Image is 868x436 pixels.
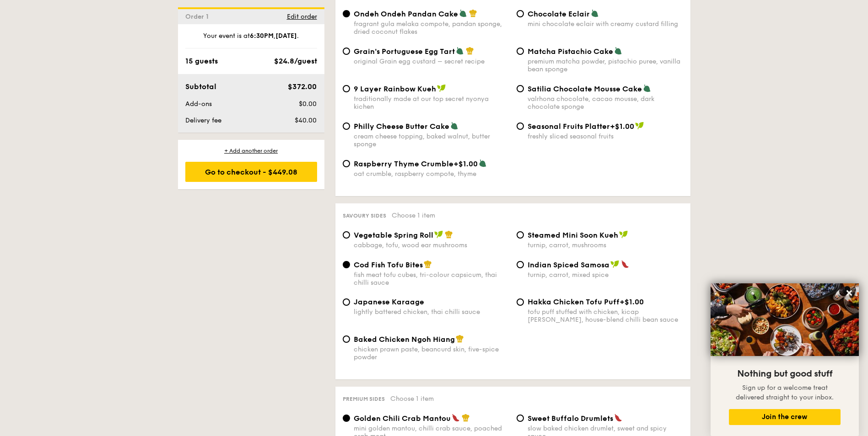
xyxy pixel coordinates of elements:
[517,85,524,92] input: Satilia Chocolate Mousse Cakevalrhona chocolate, cacao mousse, dark chocolate sponge
[354,47,455,56] span: Grain's Portuguese Egg Tart
[528,261,609,269] span: Indian Spiced Samosa
[517,122,524,130] input: Seasonal Fruits Platter+$1.00freshly sliced seasonal fruits
[343,122,350,130] input: Philly Cheese Butter Cakecream cheese topping, baked walnut, butter sponge
[453,160,478,168] span: +$1.00
[343,160,350,167] input: Raspberry Thyme Crumble+$1.00oat crumble, raspberry compote, thyme
[610,260,620,268] img: icon-vegan.f8ff3823.svg
[462,414,470,422] img: icon-chef-hat.a58ddaea.svg
[528,271,683,279] div: turnip, carrot, mixed spice
[354,160,453,168] span: Raspberry Thyme Crumble
[354,20,509,36] div: fragrant gula melaka compote, pandan sponge, dried coconut flakes
[528,133,683,140] div: freshly sliced seasonal fruits
[354,133,509,148] div: cream cheese topping, baked walnut, butter sponge
[610,122,634,131] span: +$1.00
[619,230,628,239] img: icon-vegan.f8ff3823.svg
[737,368,832,379] span: Nothing but good stuff
[354,335,455,344] span: Baked Chicken Ngoh Hiang
[434,230,443,239] img: icon-vegan.f8ff3823.svg
[185,100,212,108] span: Add-ons
[517,48,524,55] input: Matcha Pistachio Cakepremium matcha powder, pistachio puree, vanilla bean sponge
[479,159,487,167] img: icon-vegetarian.fe4039eb.svg
[185,82,216,91] span: Subtotal
[343,335,350,343] input: Baked Chicken Ngoh Hiangchicken prawn paste, beancurd skin, five-spice powder
[354,58,509,65] div: original Grain egg custard – secret recipe
[424,260,432,268] img: icon-chef-hat.a58ddaea.svg
[528,231,618,239] span: Steamed Mini Soon Kueh
[343,213,386,219] span: Savoury sides
[459,9,467,17] img: icon-vegetarian.fe4039eb.svg
[295,117,317,124] span: $40.00
[466,47,474,55] img: icon-chef-hat.a58ddaea.svg
[354,414,451,423] span: Golden Chili Crab Mantou
[343,10,350,17] input: Ondeh Ondeh Pandan Cakefragrant gula melaka compote, pandan sponge, dried coconut flakes
[528,20,683,28] div: mini chocolate eclair with creamy custard filling
[614,414,622,422] img: icon-spicy.37a8142b.svg
[517,298,524,306] input: Hakka Chicken Tofu Puff+$1.00tofu puff stuffed with chicken, kicap [PERSON_NAME], house-blend chi...
[614,47,622,55] img: icon-vegetarian.fe4039eb.svg
[620,298,644,306] span: +$1.00
[591,9,599,17] img: icon-vegetarian.fe4039eb.svg
[354,346,509,361] div: chicken prawn paste, beancurd skin, five-spice powder
[275,32,297,40] strong: [DATE]
[288,82,317,91] span: $372.00
[528,122,610,131] span: Seasonal Fruits Platter
[528,308,683,324] div: tofu puff stuffed with chicken, kicap [PERSON_NAME], house-blend chilli bean sauce
[390,395,434,403] span: Choose 1 item
[354,85,436,93] span: 9 Layer Rainbow Kueh
[354,241,509,249] div: cabbage, tofu, wood ear mushrooms
[736,384,834,401] span: Sign up for a welcome treat delivered straight to your inbox.
[343,231,350,239] input: Vegetable Spring Rollcabbage, tofu, wood ear mushrooms
[354,231,433,239] span: Vegetable Spring Roll
[343,396,385,402] span: Premium sides
[711,283,859,356] img: DSC07876-Edit02-Large.jpeg
[528,85,642,93] span: Satilia Chocolate Mousse Cake
[445,230,453,239] img: icon-chef-hat.a58ddaea.svg
[185,117,221,124] span: Delivery fee
[185,56,218,67] div: 15 guests
[354,261,423,269] span: Cod Fish Tofu Bites
[274,56,317,67] div: $24.8/guest
[517,231,524,239] input: Steamed Mini Soon Kuehturnip, carrot, mushrooms
[343,85,350,92] input: 9 Layer Rainbow Kuehtraditionally made at our top secret nyonya kichen
[528,414,613,423] span: Sweet Buffalo Drumlets
[250,32,274,40] strong: 6:30PM
[517,261,524,268] input: Indian Spiced Samosaturnip, carrot, mixed spice
[729,409,841,425] button: Join the crew
[343,298,350,306] input: Japanese Karaagelightly battered chicken, thai chilli sauce
[437,84,446,92] img: icon-vegan.f8ff3823.svg
[842,286,857,300] button: Close
[635,122,644,130] img: icon-vegan.f8ff3823.svg
[185,32,317,48] div: Your event is at , .
[517,10,524,17] input: Chocolate Eclairmini chocolate eclair with creamy custard filling
[528,47,613,56] span: Matcha Pistachio Cake
[621,260,629,268] img: icon-spicy.37a8142b.svg
[528,10,590,18] span: Chocolate Eclair
[354,122,449,131] span: Philly Cheese Butter Cake
[528,298,620,306] span: Hakka Chicken Tofu Puff
[528,58,683,73] div: premium matcha powder, pistachio puree, vanilla bean sponge
[469,9,477,17] img: icon-chef-hat.a58ddaea.svg
[343,415,350,422] input: Golden Chili Crab Mantoumini golden mantou, chilli crab sauce, poached crab meat
[343,261,350,268] input: Cod Fish Tofu Bitesfish meat tofu cubes, tri-colour capsicum, thai chilli sauce
[343,48,350,55] input: Grain's Portuguese Egg Tartoriginal Grain egg custard – secret recipe
[456,47,464,55] img: icon-vegetarian.fe4039eb.svg
[354,308,509,316] div: lightly battered chicken, thai chilli sauce
[456,335,464,343] img: icon-chef-hat.a58ddaea.svg
[354,271,509,287] div: fish meat tofu cubes, tri-colour capsicum, thai chilli sauce
[299,100,317,108] span: $0.00
[452,414,460,422] img: icon-spicy.37a8142b.svg
[185,162,317,182] div: Go to checkout - $449.08
[354,95,509,111] div: traditionally made at our top secret nyonya kichen
[517,415,524,422] input: Sweet Buffalo Drumletsslow baked chicken drumlet, sweet and spicy sauce
[528,95,683,111] div: valrhona chocolate, cacao mousse, dark chocolate sponge
[354,10,458,18] span: Ondeh Ondeh Pandan Cake
[185,13,212,21] span: Order 1
[185,147,317,154] div: + Add another order
[643,84,651,92] img: icon-vegetarian.fe4039eb.svg
[528,241,683,249] div: turnip, carrot, mushrooms
[287,13,317,21] span: Edit order
[354,298,424,306] span: Japanese Karaage
[392,212,435,219] span: Choose 1 item
[450,122,458,130] img: icon-vegetarian.fe4039eb.svg
[354,170,509,178] div: oat crumble, raspberry compote, thyme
